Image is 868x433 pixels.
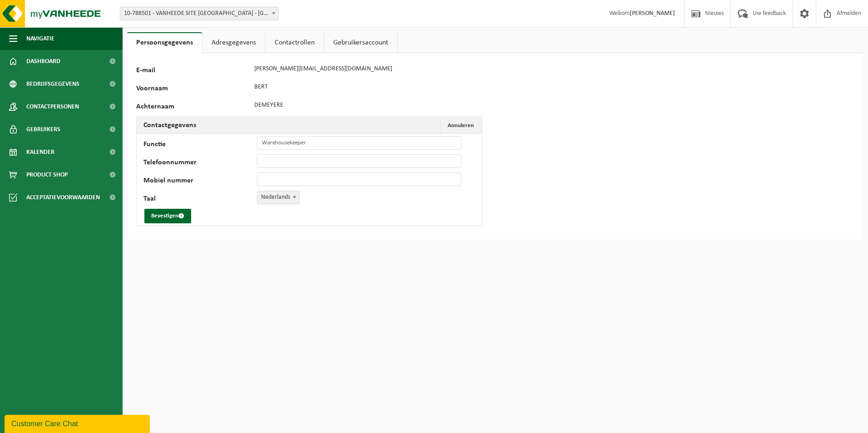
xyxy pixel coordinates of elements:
[266,32,324,53] a: Contactrollen
[26,141,54,163] span: Kalender
[136,103,250,112] label: Achternaam
[26,27,54,50] span: Navigatie
[257,191,300,204] span: Nederlands
[26,163,68,186] span: Product Shop
[26,186,100,209] span: Acceptatievoorwaarden
[26,95,79,118] span: Contactpersonen
[26,73,79,95] span: Bedrijfsgegevens
[137,117,203,133] h2: Contactgegevens
[143,177,257,186] label: Mobiel nummer
[144,209,191,223] button: Bevestigen
[120,7,278,20] span: 10-788501 - VANHEEDE SITE RUMBEKE - RUMBEKE
[440,117,481,133] button: Annuleren
[448,123,474,128] span: Annuleren
[127,32,202,53] a: Persoonsgegevens
[202,32,265,53] a: Adresgegevens
[136,85,250,94] label: Voornaam
[143,195,257,204] label: Taal
[26,50,60,73] span: Dashboard
[257,191,299,204] span: Nederlands
[324,32,397,53] a: Gebruikersaccount
[136,67,250,76] label: E-mail
[143,159,257,168] label: Telefoonnummer
[630,10,675,17] strong: [PERSON_NAME]
[120,7,279,20] span: 10-788501 - VANHEEDE SITE RUMBEKE - RUMBEKE
[143,141,257,150] label: Functie
[5,413,152,433] iframe: chat widget
[26,118,60,141] span: Gebruikers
